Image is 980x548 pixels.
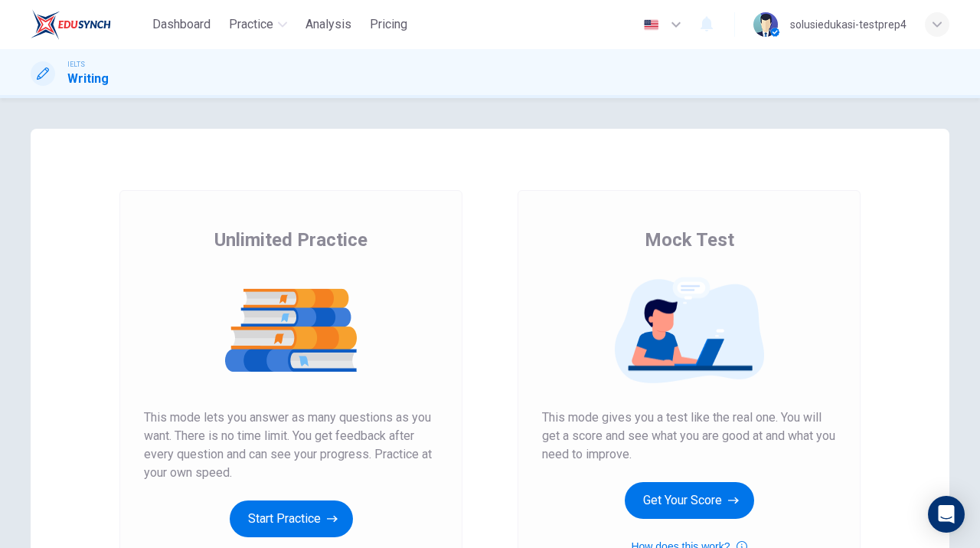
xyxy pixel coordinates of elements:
span: Pricing [370,15,407,34]
span: Practice [229,15,273,34]
img: en [642,19,661,31]
img: EduSynch logo [31,9,111,40]
span: This mode lets you answer as many questions as you want. There is no time limit. You get feedback... [144,409,438,482]
button: Get Your Score [625,482,754,519]
span: Mock Test [645,228,734,252]
span: Analysis [305,15,351,34]
img: Profile picture [753,12,778,37]
button: Dashboard [146,11,217,38]
button: Analysis [299,11,358,38]
span: IELTS [67,59,85,70]
h1: Writing [67,70,109,88]
span: This mode gives you a test like the real one. You will get a score and see what you are good at a... [542,409,836,464]
div: Open Intercom Messenger [928,496,965,533]
button: Practice [223,11,293,38]
span: Unlimited Practice [214,228,367,252]
span: Dashboard [152,15,211,34]
div: solusiedukasi-testprep4 [790,15,906,34]
button: Start Practice [230,500,353,537]
a: EduSynch logo [31,9,146,40]
button: Pricing [364,11,413,38]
